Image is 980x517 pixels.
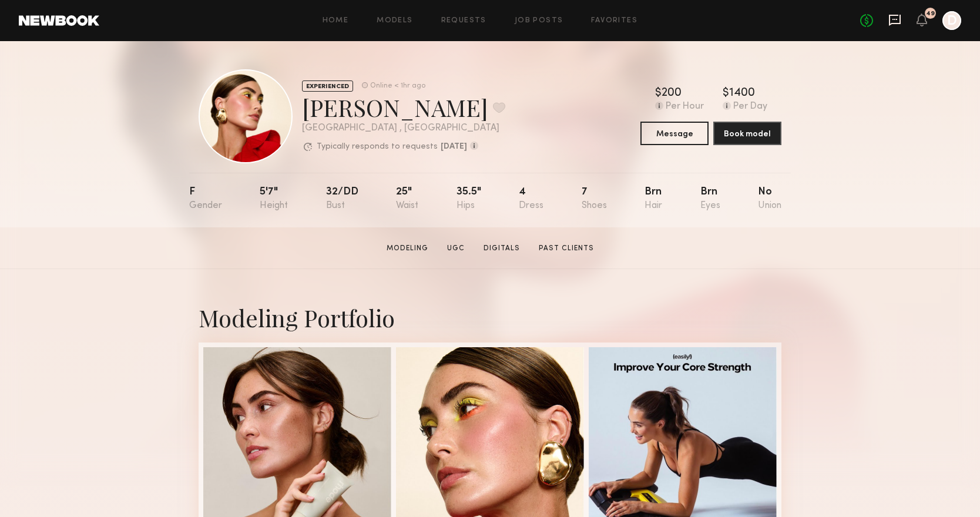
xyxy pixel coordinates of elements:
[519,187,543,211] div: 4
[926,11,935,17] div: 49
[640,122,709,145] button: Message
[382,243,433,254] a: Modeling
[441,17,486,25] a: Requests
[441,143,467,151] b: [DATE]
[370,82,425,90] div: Online < 1hr ago
[377,17,412,25] a: Models
[326,187,358,211] div: 32/dd
[655,88,662,99] div: $
[591,17,637,25] a: Favorites
[729,88,755,99] div: 1400
[700,187,720,211] div: Brn
[662,88,682,99] div: 200
[199,302,781,333] div: Modeling Portfolio
[942,11,961,30] a: D
[723,88,729,99] div: $
[758,187,781,211] div: No
[323,17,349,25] a: Home
[396,187,418,211] div: 25"
[582,187,607,211] div: 7
[733,102,767,112] div: Per Day
[479,243,525,254] a: Digitals
[260,187,288,211] div: 5'7"
[713,122,781,145] button: Book model
[645,187,662,211] div: Brn
[534,243,599,254] a: Past Clients
[302,92,505,123] div: [PERSON_NAME]
[515,17,563,25] a: Job Posts
[457,187,481,211] div: 35.5"
[302,80,353,92] div: EXPERIENCED
[302,123,505,133] div: [GEOGRAPHIC_DATA] , [GEOGRAPHIC_DATA]
[189,187,222,211] div: F
[442,243,469,254] a: UGC
[317,143,438,151] p: Typically responds to requests
[666,102,704,112] div: Per Hour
